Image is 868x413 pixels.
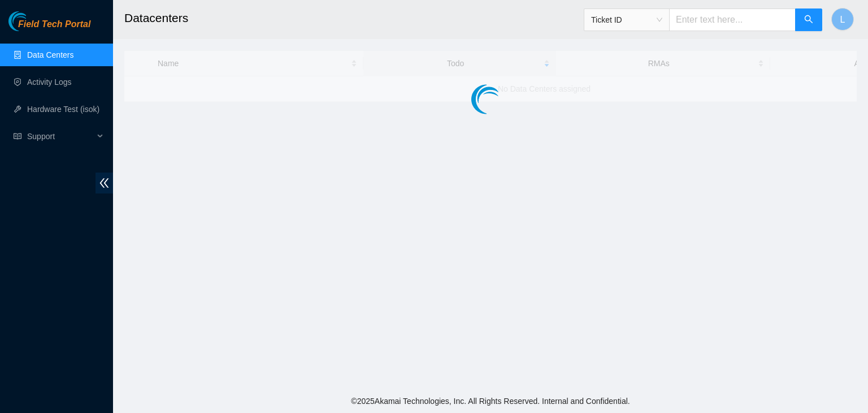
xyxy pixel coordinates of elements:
[831,8,854,31] button: L
[591,11,662,28] span: Ticket ID
[27,125,94,148] span: Support
[804,15,813,25] span: search
[27,105,99,114] a: Hardware Test (isok)
[27,78,72,87] a: Activity Logs
[14,132,21,140] span: read
[8,11,57,31] img: Akamai Technologies
[18,19,90,30] span: Field Tech Portal
[669,8,796,31] input: Enter text here...
[96,173,113,193] span: double-left
[8,20,90,35] a: Akamai TechnologiesField Tech Portal
[840,12,845,27] span: L
[795,8,822,31] button: search
[27,50,73,59] a: Data Centers
[113,389,868,413] footer: © 2025 Akamai Technologies, Inc. All Rights Reserved. Internal and Confidential.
